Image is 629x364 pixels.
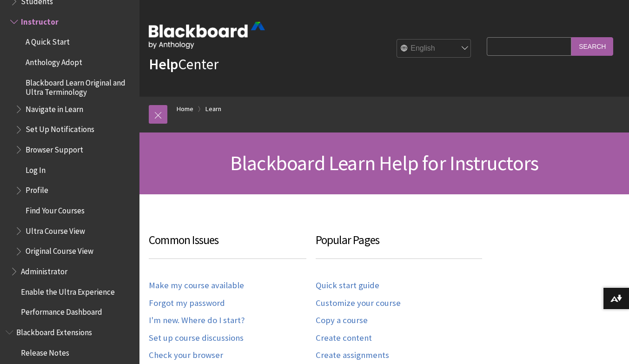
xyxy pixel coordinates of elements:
a: Home [177,103,193,115]
span: Anthology Adopt [26,54,82,67]
span: Find Your Courses [26,203,85,215]
strong: Help [149,55,178,73]
span: A Quick Start [26,34,70,47]
a: I'm new. Where do I start? [149,315,245,326]
h3: Popular Pages [316,232,483,259]
a: Learn [205,103,221,115]
span: Ultra Course View [26,223,85,236]
span: Enable the Ultra Experience [21,284,115,297]
input: Search [571,37,613,55]
span: Set Up Notifications [26,122,94,134]
a: Create assignments [316,350,389,361]
select: Site Language Selector [397,40,471,58]
a: Forgot my password [149,298,225,309]
a: HelpCenter [149,55,218,73]
span: Profile [26,183,48,195]
a: Create content [316,333,372,344]
a: Make my course available [149,280,244,291]
span: Browser Support [26,142,83,154]
span: Blackboard Learn Original and Ultra Terminology [26,75,133,97]
span: Log In [26,162,46,175]
span: Blackboard Extensions [16,324,92,337]
span: Instructor [21,14,59,26]
span: Performance Dashboard [21,304,102,317]
span: Blackboard Learn Help for Instructors [230,150,538,176]
h3: Common Issues [149,232,306,259]
a: Check your browser [149,350,223,361]
span: Administrator [21,264,67,276]
a: Set up course discussions [149,333,244,344]
span: Original Course View [26,244,93,256]
span: Navigate in Learn [26,101,83,114]
span: Release Notes [21,345,69,357]
a: Copy a course [316,315,368,326]
img: Blackboard by Anthology [149,22,265,49]
a: Customize your course [316,298,401,309]
a: Quick start guide [316,280,379,291]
